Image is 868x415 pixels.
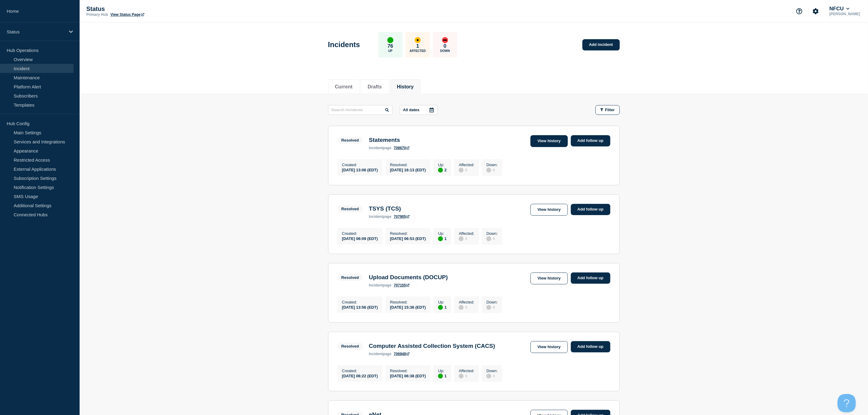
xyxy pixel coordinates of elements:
div: 0 [486,236,498,241]
p: Affected : [459,300,474,304]
span: incident [369,214,383,219]
p: 1 [416,43,419,49]
div: 1 [438,304,447,310]
div: up [438,168,443,173]
span: Resolved [338,137,363,144]
div: [DATE] 06:53 (EDT) [390,236,426,241]
p: 76 [387,43,393,49]
p: Status [7,29,65,34]
input: Search incidents [328,105,393,115]
p: Up : [438,300,447,304]
div: disabled [486,305,491,310]
span: incident [369,283,383,287]
div: [DATE] 06:22 (EDT) [342,373,378,378]
p: Status [86,5,208,12]
p: page [369,283,391,287]
iframe: Help Scout Beacon - Open [838,394,856,412]
p: Up : [438,231,447,236]
div: down [442,37,448,43]
div: up [438,305,443,310]
div: 0 [459,373,474,379]
p: Down : [486,369,498,373]
h3: TSYS (TCS) [369,205,410,212]
div: [DATE] 16:13 (EDT) [390,167,426,172]
a: View history [530,204,568,216]
button: History [397,84,414,90]
a: 708670 [394,146,410,150]
p: Up [388,49,393,53]
p: Affected : [459,231,474,236]
h3: Statements [369,137,410,143]
h3: Computer Assisted Collection System (CACS) [369,343,495,349]
h1: Incidents [328,40,360,49]
a: View history [530,273,568,284]
div: disabled [459,305,464,310]
div: disabled [459,168,464,173]
p: [PERSON_NAME] [828,12,861,16]
p: Resolved : [390,300,426,304]
div: 2 [438,167,447,173]
span: Resolved [338,343,363,350]
p: Up : [438,369,447,373]
button: Filter [595,105,620,115]
p: All dates [403,108,420,112]
a: 707155 [394,283,410,287]
p: Affected : [459,369,474,373]
div: up [438,236,443,241]
a: View Status Page [110,12,144,17]
a: Add follow up [571,273,610,284]
p: Created : [342,231,378,236]
div: 0 [459,236,474,241]
button: Account settings [809,5,822,18]
p: Created : [342,163,378,167]
a: 707905 [394,214,410,219]
p: Created : [342,300,378,304]
a: Add follow up [571,204,610,215]
a: Add follow up [571,341,610,352]
p: Created : [342,369,378,373]
p: page [369,146,391,150]
p: Resolved : [390,231,426,236]
p: Down : [486,163,498,167]
span: Resolved [338,274,363,281]
div: 0 [459,304,474,310]
div: affected [415,37,421,43]
p: page [369,352,391,356]
p: 0 [444,43,446,49]
h3: Upload Documents (DOCUP) [369,274,448,281]
p: page [369,214,391,219]
div: up [387,37,393,43]
button: Current [335,84,353,90]
button: All dates [400,105,437,115]
div: disabled [486,236,491,241]
a: 706948 [394,352,410,356]
p: Resolved : [390,163,426,167]
div: disabled [459,236,464,241]
button: NFCU [828,6,851,12]
a: Add incident [582,39,620,50]
div: 1 [438,373,447,379]
a: View history [530,135,568,147]
div: [DATE] 06:38 (EDT) [390,373,426,378]
div: disabled [459,374,464,379]
span: incident [369,352,383,356]
a: View history [530,341,568,353]
div: disabled [486,374,491,379]
button: Drafts [368,84,382,90]
a: Add follow up [571,135,610,146]
div: [DATE] 13:56 (EDT) [342,304,378,310]
p: Resolved : [390,369,426,373]
p: Primary Hub [86,12,108,17]
button: Support [793,5,806,18]
div: [DATE] 13:06 (EDT) [342,167,378,172]
div: 0 [459,167,474,173]
p: Affected : [459,163,474,167]
div: 0 [486,373,498,379]
p: Up : [438,163,447,167]
div: 0 [486,304,498,310]
div: [DATE] 15:36 (EDT) [390,304,426,310]
p: Down : [486,300,498,304]
div: up [438,374,443,379]
span: Filter [605,108,615,112]
span: Resolved [338,205,363,212]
